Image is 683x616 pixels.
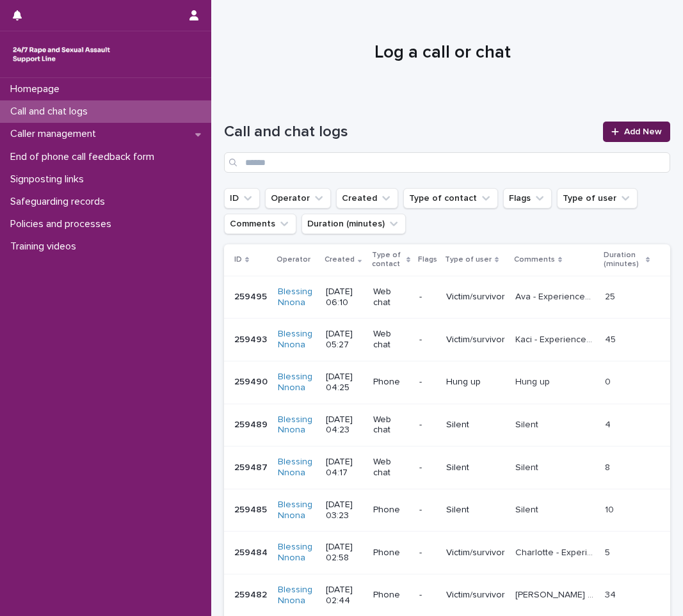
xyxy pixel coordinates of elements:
p: Charlotte - Experienced CSA, explored feelings, provided emotional support, empowered, caller was... [515,545,597,558]
p: Operator [277,253,310,267]
p: Call and chat logs [5,106,98,118]
button: Operator [265,188,331,209]
a: Blessing Nnona [278,329,316,351]
button: Created [336,188,398,209]
p: Phone [373,505,409,516]
p: Policies and processes [5,218,122,230]
p: - [419,377,436,388]
a: Blessing Nnona [278,457,316,478]
p: Phone [373,377,409,388]
p: Kaci - Experienced CSA, empowered, explored feelings, provided emotional support, provided inform... [515,332,597,345]
p: [DATE] 03:23 [326,500,363,521]
p: Victim/survivor [446,590,505,601]
input: Search [224,152,670,173]
tr: 259489259489 Blessing Nnona [DATE] 04:23Web chat-SilentSilentSilent 44 [224,404,670,446]
tr: 259495259495 Blessing Nnona [DATE] 06:10Web chat-Victim/survivorAva - Experienced SV, explored fe... [224,276,670,319]
p: Hung up [515,374,552,388]
p: Created [325,253,355,267]
p: Silent [515,417,541,430]
p: [DATE] 02:44 [326,585,363,606]
p: [DATE] 04:17 [326,457,363,478]
p: 5 [605,545,613,558]
p: 259489 [234,417,270,430]
p: 259490 [234,374,270,388]
p: Type of user [445,253,492,267]
p: Silent [515,460,541,473]
p: Type of contact [372,248,403,272]
p: Hung up [446,377,505,388]
p: Training videos [5,241,86,253]
p: Web chat [373,329,409,351]
p: [DATE] 02:58 [326,542,363,564]
p: [DATE] 06:10 [326,287,363,308]
button: Type of user [557,188,638,209]
p: 25 [605,289,618,303]
tr: 259487259487 Blessing Nnona [DATE] 04:17Web chat-SilentSilentSilent 88 [224,446,670,489]
p: - [419,548,436,558]
p: Flags [418,253,437,267]
button: Flags [503,188,552,209]
p: - [419,505,436,516]
img: rhQMoQhaT3yELyF149Cw [10,42,113,67]
p: Caller management [5,128,106,140]
a: Blessing Nnona [278,542,316,564]
p: 0 [605,374,613,388]
p: 4 [605,417,613,430]
p: 34 [605,587,618,601]
p: Phone [373,548,409,558]
p: 259482 [234,587,269,601]
p: Victim/survivor [446,335,505,345]
p: 45 [605,332,618,345]
h1: Log a call or chat [224,42,661,64]
p: - [419,420,436,430]
a: Blessing Nnona [278,287,316,308]
button: Comments [224,214,296,234]
a: Blessing Nnona [278,415,316,436]
p: - [419,462,436,473]
p: [DATE] 04:23 [326,415,363,436]
p: Silent [515,502,541,516]
p: Katie - Experienced SV, explored feelings, provided emotional support, empowered, explored options. [515,587,597,601]
p: 259485 [234,502,269,516]
p: - [419,590,436,601]
p: Silent [446,462,505,473]
p: Signposting links [5,173,94,186]
tr: 259485259485 Blessing Nnona [DATE] 03:23Phone-SilentSilentSilent 1010 [224,489,670,532]
p: Web chat [373,415,409,436]
a: Blessing Nnona [278,585,316,606]
a: Blessing Nnona [278,372,316,393]
p: Web chat [373,457,409,478]
p: - [419,335,436,345]
p: - [419,292,436,303]
tr: 259493259493 Blessing Nnona [DATE] 05:27Web chat-Victim/survivorKaci - Experienced CSA, empowered... [224,319,670,361]
p: [DATE] 05:27 [326,329,363,351]
button: ID [224,188,260,209]
button: Duration (minutes) [301,214,406,234]
p: Phone [373,590,409,601]
tr: 259490259490 Blessing Nnona [DATE] 04:25Phone-Hung upHung upHung up 00 [224,361,670,404]
p: Victim/survivor [446,548,505,558]
tr: 259484259484 Blessing Nnona [DATE] 02:58Phone-Victim/survivorCharlotte - Experienced CSA, explore... [224,532,670,574]
a: Add New [603,122,670,142]
p: Homepage [5,83,70,95]
p: 259493 [234,332,269,345]
p: Safeguarding records [5,196,115,208]
button: Type of contact [403,188,498,209]
p: Web chat [373,287,409,308]
p: 259495 [234,289,269,303]
p: Ava - Experienced SV, explored feelings, provided emotional support, empowered. Chat ended abruptly. [515,289,597,303]
p: 259484 [234,545,270,558]
a: Blessing Nnona [278,500,316,521]
p: Silent [446,505,505,516]
p: 8 [605,460,613,473]
span: Add New [624,127,662,136]
p: 10 [605,502,616,516]
p: Victim/survivor [446,292,505,303]
h1: Call and chat logs [224,123,595,141]
p: 259487 [234,460,270,473]
p: Duration (minutes) [604,248,643,272]
p: Comments [514,253,555,267]
p: Silent [446,420,505,430]
p: [DATE] 04:25 [326,372,363,393]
